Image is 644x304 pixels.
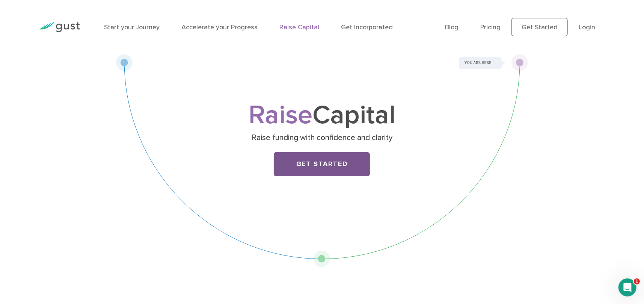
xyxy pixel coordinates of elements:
span: Raise [249,99,312,131]
span: 1 [634,278,640,284]
img: Gust Logo [38,22,80,32]
a: Get Incorporated [341,23,393,31]
a: Blog [445,23,458,31]
a: Pricing [480,23,501,31]
p: Raise funding with confidence and clarity [176,133,468,143]
a: Login [579,23,595,31]
a: Accelerate your Progress [181,23,258,31]
iframe: Intercom live chat [618,278,636,296]
a: Get Started [511,18,568,36]
a: Get Started [274,152,370,176]
a: Start your Journey [104,23,160,31]
h1: Capital [173,103,470,127]
a: Raise Capital [279,23,319,31]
